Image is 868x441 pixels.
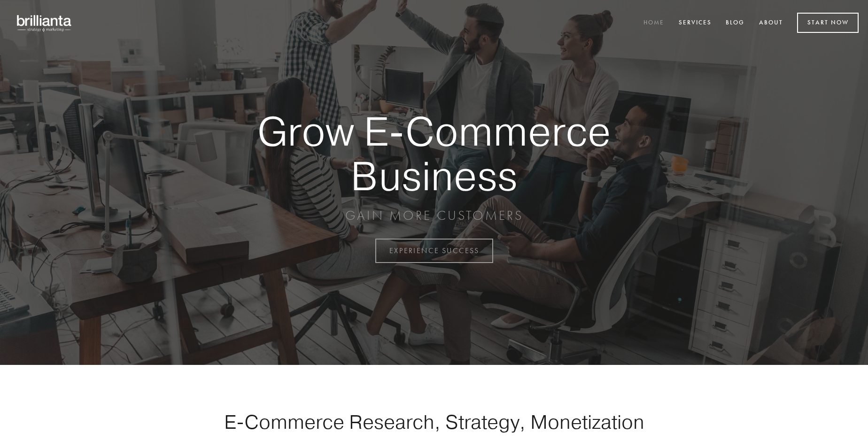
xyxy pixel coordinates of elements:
a: About [753,15,789,31]
img: brillianta - research, strategy, marketing [9,9,80,37]
a: EXPERIENCE SUCCESS [375,239,493,263]
h1: E-Commerce Research, Strategy, Monetization [194,410,674,433]
p: GAIN MORE CUSTOMERS [225,207,643,224]
a: Start Now [797,13,859,33]
a: Blog [720,15,751,31]
strong: Grow E-Commerce Business [225,109,643,198]
a: Home [637,15,670,31]
a: Services [673,15,718,31]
